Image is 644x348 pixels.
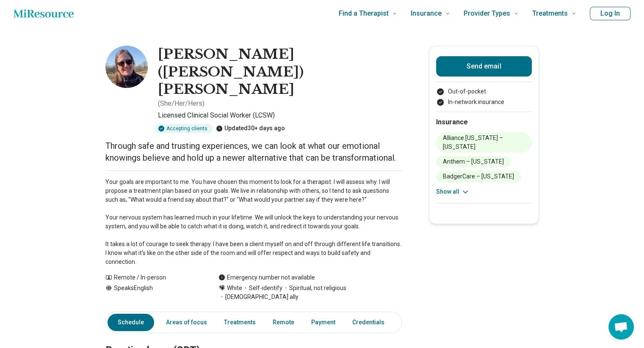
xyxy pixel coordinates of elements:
[306,314,340,331] a: Payment
[218,293,299,301] span: [DEMOGRAPHIC_DATA] ally
[436,117,532,127] h2: Insurance
[268,314,299,331] a: Remote
[158,99,205,109] p: ( She/Her/Hers )
[105,46,148,88] img: Barbara Perkins, Licensed Clinical Social Worker (LCSW)
[436,98,532,107] li: In-network insurance
[105,284,202,301] div: Speaks English
[14,5,74,22] a: Home page
[436,87,532,107] ul: Payment options
[105,178,402,266] p: Your goals are important to me. You have chosen this moment to look for a therapist. I will asses...
[436,156,511,167] li: Anthem – [US_STATE]
[227,284,242,293] span: White
[339,8,389,19] span: Find a Therapist
[436,87,532,96] li: Out-of-pocket
[436,56,532,77] button: Send email
[608,314,634,340] div: Open chat
[282,284,346,293] span: Spiritual, not religious
[436,171,521,182] li: BadgerCare – [US_STATE]
[347,314,390,331] a: Credentials
[219,314,261,331] a: Treatments
[105,140,402,164] p: Through safe and trusting experiences, we can look at what our emotional knowings believe and hol...
[396,314,427,331] a: Other
[242,284,282,293] span: Self-identify
[436,187,470,196] button: Show all
[158,110,402,121] p: Licensed Clinical Social Worker (LCSW)
[216,124,285,133] div: Updated 30+ days ago
[436,132,532,153] li: Alliance [US_STATE] – [US_STATE]
[161,314,212,331] a: Areas of focus
[108,314,154,331] a: Schedule
[464,8,510,19] span: Provider Types
[155,124,213,133] div: Accepting clients
[105,273,202,282] div: Remote / In-person
[590,7,630,20] button: Log In
[411,8,442,19] span: Insurance
[218,273,315,282] div: Emergency number not available
[532,8,568,19] span: Treatments
[158,46,402,99] h1: [PERSON_NAME] ([PERSON_NAME]) [PERSON_NAME]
